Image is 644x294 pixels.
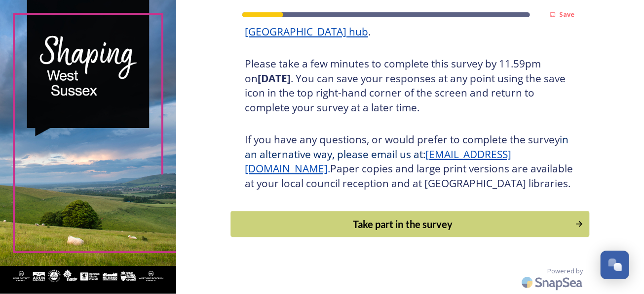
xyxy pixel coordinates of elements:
[601,251,629,279] button: Open Chat
[328,162,330,175] span: .
[519,271,588,294] img: SnapSea Logo
[547,266,583,276] span: Powered by
[230,211,589,237] button: Continue
[245,132,575,191] h3: If you have any questions, or would prefer to complete the survey Paper copies and large print ve...
[236,217,569,231] div: Take part in the survey
[245,57,575,115] h3: Please take a few minutes to complete this survey by 11.59pm on . You can save your responses at ...
[258,71,291,85] strong: [DATE]
[245,10,497,38] a: Shaping [GEOGRAPHIC_DATA] hub
[559,10,574,19] strong: Save
[245,147,511,176] a: [EMAIL_ADDRESS][DOMAIN_NAME]
[245,132,571,161] span: in an alternative way, please email us at:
